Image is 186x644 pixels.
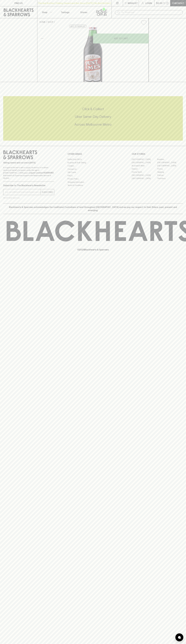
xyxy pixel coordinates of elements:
a: [GEOGRAPHIC_DATA] [132,161,157,164]
a: Bottle Drop FAQ's [68,158,119,161]
a: SHOP [48,21,53,23]
a: Brunswick West [132,164,157,167]
p: Sibling owned and run since [DATE] [3,161,54,164]
p: $0.00 [156,2,162,5]
a: Terms & Conditions [68,184,119,187]
p: Shop [42,11,47,14]
p: Wishlist [128,2,138,5]
a: Prahran [157,174,183,177]
p: Checkout [172,2,184,5]
a: Careers [68,164,119,167]
p: FIND US [14,2,23,5]
h5: Uber Same-Day Delivery [3,114,183,119]
a: [GEOGRAPHIC_DATA] [157,164,183,167]
a: Gift Cards [68,171,119,174]
a: Elwood [132,167,157,170]
p: 0 [167,2,168,4]
a: [GEOGRAPHIC_DATA] [132,177,157,180]
img: bubble-icon [178,636,181,639]
p: Stores [80,11,87,14]
a: [GEOGRAPHIC_DATA] [132,174,157,177]
button: Add to wishlist [140,19,147,26]
a: Thornbury [157,177,183,180]
p: We will never spam you [3,197,54,199]
a: Contact Us [68,167,119,171]
p: OTHER AREAS [68,152,119,156]
h5: Across Melbourne Metro [3,122,183,127]
p: Blackhearts & Sparrows acknowledges the traditional Custodians of land throughout [GEOGRAPHIC_DAT... [5,206,181,212]
p: ADD TO CART [114,37,128,40]
img: 3492.png [37,27,149,82]
button: Shop [37,6,56,18]
a: Tastings [56,6,74,18]
button: ADD TO CART [93,34,149,43]
input: e.g. jane@blackheartsandsparrows.com.au [5,190,41,194]
p: SUBSCRIBE [42,191,53,194]
a: Shipping Information [68,180,119,184]
a: [GEOGRAPHIC_DATA] [157,161,183,164]
a: Fitzroy [157,167,183,170]
strong: Liquor License #32064953 [29,172,54,174]
p: It is against the law to sell or supply alcohol to, or to obtain alcohol on behalf of a person un... [3,166,54,179]
h5: Click & Collect [3,107,183,111]
button: SUBSCRIBE [41,189,54,195]
input: Try "Pinot noir" [121,10,181,15]
a: FAQ's [68,174,119,177]
p: OUR STORES [132,152,183,156]
a: Privacy Policy [68,177,119,180]
a: Fitzroy North [132,170,157,174]
a: HOME [39,21,46,23]
div: Call to action block [3,96,183,141]
p: Subscribe to The Blackhearts Newsletter [3,184,54,187]
p: Login [145,2,152,5]
a: Stores [74,6,93,18]
button: Add to wishlist [69,25,87,28]
a: Business & Bulk Gifting [68,161,119,164]
p: Tastings [61,11,69,14]
a: [GEOGRAPHIC_DATA] [132,158,157,161]
a: Braddon [157,158,183,161]
a: Geelong [157,170,183,174]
